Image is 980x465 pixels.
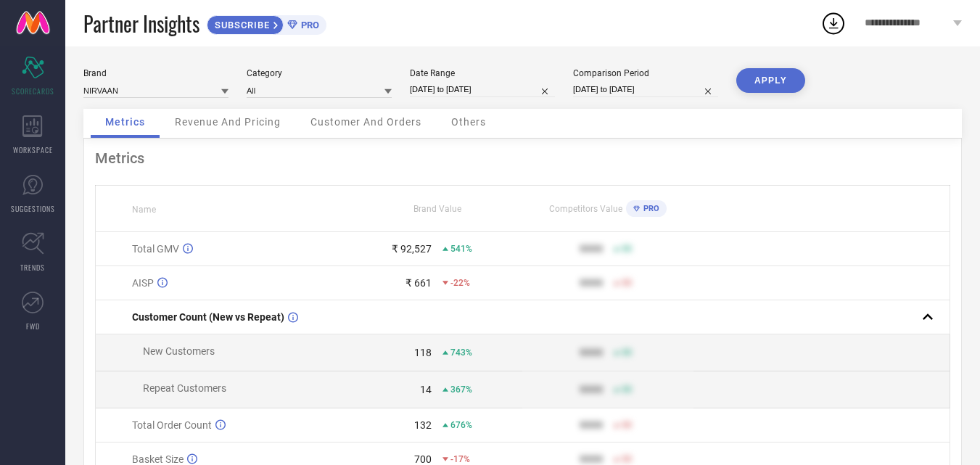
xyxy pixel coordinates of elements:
div: Open download list [820,10,847,36]
div: 9999 [580,243,603,255]
div: Category [247,68,392,78]
span: SCORECARDS [12,86,54,96]
span: 50 [622,278,632,288]
span: TRENDS [20,262,45,273]
span: Total GMV [132,243,179,255]
span: 367% [450,384,472,395]
div: ₹ 92,527 [392,243,432,255]
span: 50 [622,384,632,395]
div: 9999 [580,419,603,431]
span: AISP [132,277,154,289]
div: 9999 [580,384,603,395]
input: Select date range [410,82,555,97]
span: Total Order Count [132,419,212,431]
span: PRO [297,20,319,30]
div: 9999 [580,453,603,465]
span: 50 [622,420,632,430]
span: SUBSCRIBE [207,20,273,30]
input: Select comparison period [573,82,718,97]
span: Name [132,205,156,215]
span: 50 [622,347,632,358]
span: -22% [450,278,470,288]
span: FWD [26,321,40,332]
span: WORKSPACE [13,144,53,155]
span: 676% [450,420,472,430]
span: PRO [640,204,659,213]
span: 541% [450,244,472,254]
span: Customer Count (New vs Repeat) [132,311,284,323]
span: Others [451,116,486,128]
span: Revenue And Pricing [175,116,281,128]
span: Repeat Customers [143,382,226,394]
div: 9999 [580,277,603,289]
div: Brand [83,68,228,78]
div: 700 [414,453,432,465]
div: Date Range [410,68,555,78]
div: 14 [420,384,432,395]
span: SUGGESTIONS [11,203,55,214]
span: Partner Insights [83,9,199,38]
span: -17% [450,454,470,464]
span: Metrics [105,116,145,128]
div: 9999 [580,347,603,358]
button: APPLY [736,68,805,93]
div: ₹ 661 [405,277,432,289]
span: 743% [450,347,472,358]
div: 118 [414,347,432,358]
span: 50 [622,454,632,464]
a: SUBSCRIBEPRO [207,12,326,35]
div: Comparison Period [573,68,718,78]
span: Customer And Orders [310,116,421,128]
span: Competitors Value [549,204,622,214]
div: 132 [414,419,432,431]
span: Basket Size [132,453,184,465]
span: New Customers [143,345,215,357]
span: 50 [622,244,632,254]
div: Metrics [95,149,950,167]
span: Brand Value [413,204,461,214]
